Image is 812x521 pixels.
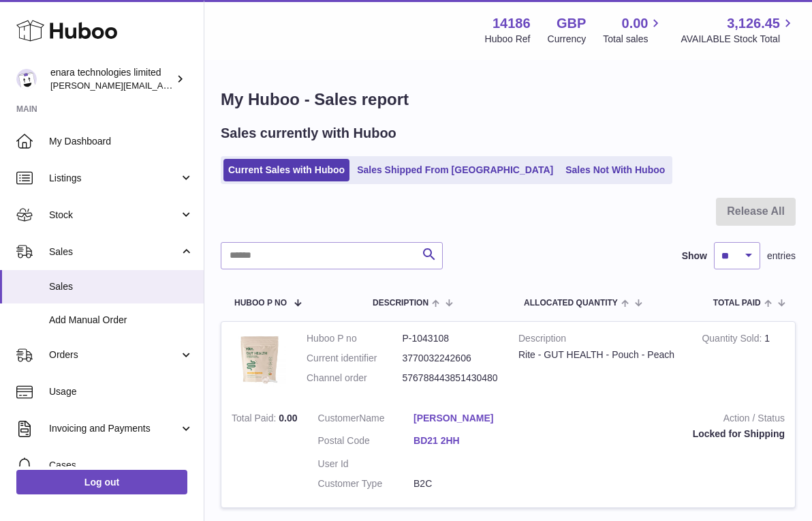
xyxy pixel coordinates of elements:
span: Description [373,299,428,308]
span: Sales [49,280,193,293]
div: Locked for Shipping [530,428,785,441]
a: 0.00 Total sales [603,14,663,46]
dd: 3770032242606 [403,352,499,365]
dd: P-1043108 [403,332,499,345]
dt: Huboo P no [307,332,403,345]
a: [PERSON_NAME] [413,412,510,425]
a: Current Sales with Huboo [223,159,349,181]
span: Invoicing and Payments [49,422,179,435]
h2: Sales currently with Huboo [221,124,396,143]
span: ALLOCATED Quantity [524,299,618,308]
dd: B2C [413,477,510,490]
dt: User Id [318,458,414,471]
a: BD21 2HH [413,434,510,447]
dd: 576788443851430480 [403,372,499,385]
span: AVAILABLE Stock Total [681,33,796,46]
h1: My Huboo - Sales report [221,89,796,110]
span: My Dashboard [49,135,193,148]
span: Add Manual Order [49,314,193,327]
strong: Total Paid [232,413,279,427]
div: Huboo Ref [485,33,531,46]
span: Total paid [713,299,761,308]
span: Cases [49,459,193,472]
div: Rite - GUT HEALTH - Pouch - Peach [518,348,681,361]
a: 3,126.45 AVAILABLE Stock Total [681,14,796,46]
a: Sales Not With Huboo [561,159,670,181]
span: 0.00 [279,413,297,423]
span: Usage [49,385,193,398]
img: Dee@enara.co [16,69,37,89]
a: Log out [16,470,187,494]
div: enara technologies limited [50,66,173,92]
span: 0.00 [622,14,649,33]
a: Sales Shipped From [GEOGRAPHIC_DATA] [352,159,558,181]
span: Sales [49,245,179,258]
span: entries [767,250,796,263]
strong: GBP [557,14,586,33]
dt: Postal Code [318,434,414,451]
dt: Name [318,412,414,428]
span: Total sales [603,33,663,46]
strong: Action / Status [530,412,785,428]
dt: Current identifier [307,352,403,365]
span: Huboo P no [234,299,287,308]
label: Show [682,250,707,263]
span: Orders [49,348,179,361]
div: Currency [548,33,587,46]
span: Stock [49,209,179,222]
strong: 14186 [493,14,531,33]
dt: Channel order [307,372,403,385]
span: 3,126.45 [727,14,780,33]
span: Customer [318,413,360,423]
span: [PERSON_NAME][EMAIL_ADDRESS][DOMAIN_NAME] [50,80,273,91]
strong: Description [518,332,681,348]
span: Listings [49,172,179,185]
dt: Customer Type [318,477,414,490]
td: 1 [691,322,795,402]
img: 1746002382.jpg [232,332,286,387]
strong: Quantity Sold [702,333,764,347]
